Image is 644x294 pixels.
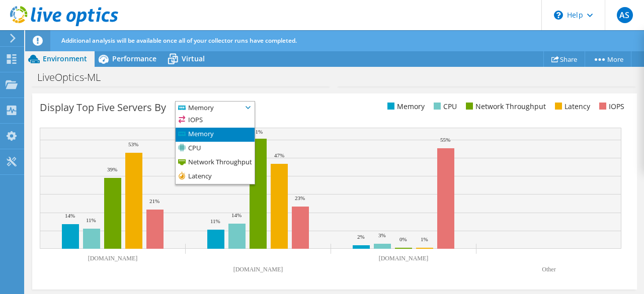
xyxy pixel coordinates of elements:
text: 14% [65,213,75,219]
span: AS [617,7,633,23]
li: IOPS [597,101,624,112]
text: 0% [399,236,407,242]
text: Other [542,266,555,273]
svg: \n [554,11,563,20]
text: 39% [107,166,117,172]
span: Performance [112,54,156,63]
li: CPU [176,142,255,156]
span: Virtual [182,54,205,63]
text: 47% [274,152,284,158]
text: 11% [210,218,220,224]
text: [DOMAIN_NAME] [88,255,138,262]
text: [DOMAIN_NAME] [233,266,283,273]
li: IOPS [176,114,255,128]
li: Memory [176,128,255,142]
span: Environment [43,54,87,63]
li: Latency [552,101,590,112]
li: Network Throughput [176,156,255,170]
text: 61% [253,129,263,135]
text: 21% [149,198,159,204]
text: 23% [295,195,305,201]
text: 3% [378,232,386,238]
text: 2% [357,234,365,240]
text: 53% [128,141,138,147]
text: 55% [440,137,450,143]
h1: LiveOptics-ML [33,72,116,83]
a: Share [543,51,585,67]
li: Memory [385,101,425,112]
span: Memory [176,102,242,114]
text: 1% [421,236,428,242]
span: Additional analysis will be available once all of your collector runs have completed. [61,36,297,45]
a: More [585,51,631,67]
li: Latency [176,170,255,184]
li: CPU [431,101,457,112]
li: Network Throughput [463,101,546,112]
text: 14% [231,212,242,218]
text: 11% [86,217,96,223]
text: [DOMAIN_NAME] [379,255,429,262]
